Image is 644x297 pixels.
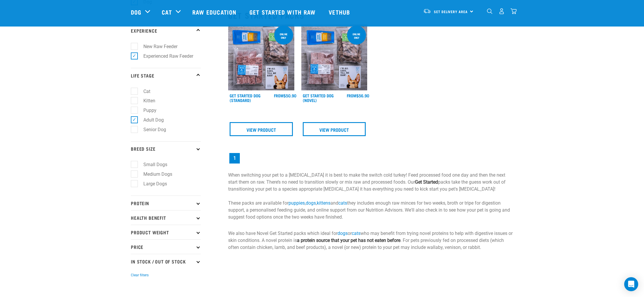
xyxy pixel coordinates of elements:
[244,0,323,24] a: Get started with Raw
[499,8,505,14] img: user.png
[423,8,431,14] img: van-moving.png
[131,8,141,16] a: Dog
[511,8,517,14] img: home-icon@2x.png
[134,97,158,104] label: Kitten
[134,43,180,50] label: New Raw Feeder
[228,172,513,221] p: When switching your pet to a [MEDICAL_DATA] it is best to make the switch cold turkey! Feed proce...
[131,210,201,225] p: Health Benefit
[162,8,172,16] a: Cat
[297,238,400,243] strong: a protein source that your pet has not eaten before
[134,107,159,114] label: Puppy
[306,200,316,206] a: dogs
[434,11,468,13] span: Set Delivery Area
[624,277,638,291] div: Open Intercom Messenger
[131,273,149,278] button: Clear filters
[352,231,360,236] a: cats
[134,161,170,168] label: Small Dogs
[347,93,369,98] div: $56.90
[134,180,169,187] label: Large Dogs
[288,200,305,206] a: puppies
[228,230,513,251] p: We also have Novel Get Started packs which ideal for or who may benefit from trying novel protein...
[301,24,367,91] img: NSP Dog Novel Update
[131,196,201,210] p: Protein
[230,122,293,136] a: View Product
[347,30,366,42] div: online only
[303,122,366,136] a: View Product
[229,153,240,164] a: Page 1
[303,94,334,101] a: Get Started Dog (Novel)
[134,171,175,178] label: Medium Dogs
[228,24,294,91] img: NSP Dog Standard Update
[134,116,166,124] label: Adult Dog
[186,0,244,24] a: Raw Education
[415,179,438,185] strong: Get Started
[131,225,201,239] p: Product Weight
[228,152,513,165] nav: pagination
[274,30,293,42] div: online only
[131,239,201,254] p: Price
[323,0,357,24] a: Vethub
[134,88,153,95] label: Cat
[487,8,492,14] img: home-icon-1@2x.png
[347,94,356,96] span: FROM
[338,200,347,206] a: cats
[131,68,201,82] p: Life Stage
[337,231,348,236] a: dogs
[131,254,201,268] p: In Stock / Out Of Stock
[274,94,284,96] span: FROM
[131,23,201,38] p: Experience
[317,200,330,206] a: kittens
[134,126,168,133] label: Senior Dog
[134,52,196,60] label: Experienced Raw Feeder
[274,93,296,98] div: $50.90
[230,94,261,101] a: Get Started Dog (Standard)
[131,141,201,156] p: Breed Size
